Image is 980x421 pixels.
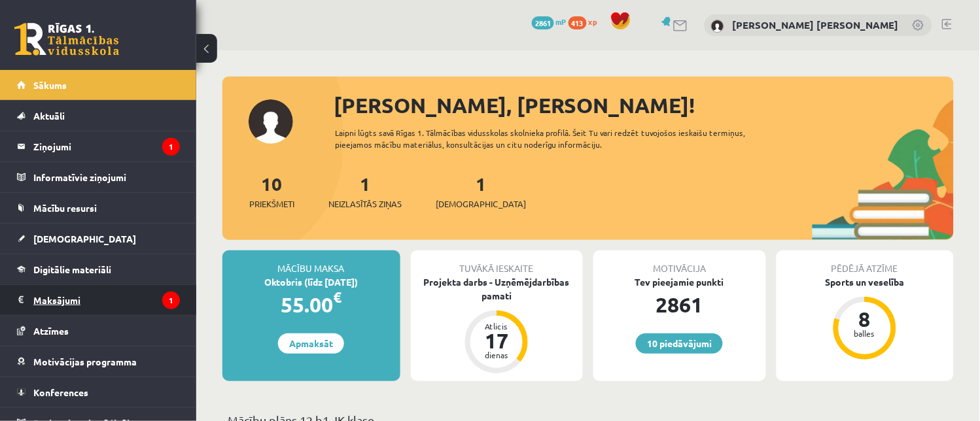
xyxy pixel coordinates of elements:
[33,79,67,91] span: Sākums
[33,263,111,275] span: Digitālie materiāli
[556,16,567,27] span: mP
[33,202,97,214] span: Mācību resursi
[593,250,766,275] div: Motivācija
[17,70,180,100] a: Sākums
[335,127,774,150] div: Laipni lūgts savā Rīgas 1. Tālmācības vidusskolas skolnieka profilā. Šeit Tu vari redzēt tuvojošo...
[17,193,180,223] a: Mācību resursi
[17,131,180,161] a: Ziņojumi1
[477,330,516,351] div: 17
[162,138,180,156] i: 1
[589,16,597,27] span: xp
[845,309,884,329] div: 8
[777,250,954,275] div: Pēdējā atzīme
[33,162,180,192] legend: Informatīvie ziņojumi
[569,16,587,29] span: 413
[477,322,516,330] div: Atlicis
[33,110,65,122] span: Aktuāli
[33,131,180,161] legend: Ziņojumi
[33,285,180,315] legend: Maksājumi
[249,172,294,210] a: 10Priekšmeti
[222,250,400,275] div: Mācību maksa
[17,316,180,346] a: Atzīmes
[33,386,88,398] span: Konferences
[222,289,400,320] div: 55.00
[17,254,180,284] a: Digitālie materiāli
[33,356,137,367] span: Motivācijas programma
[33,325,69,337] span: Atzīmes
[411,275,584,303] div: Projekta darbs - Uzņēmējdarbības pamati
[411,275,584,375] a: Projekta darbs - Uzņēmējdarbības pamati Atlicis 17 dienas
[711,20,724,33] img: Anželika Evartovska
[777,275,954,289] div: Sports un veselība
[436,197,526,210] span: [DEMOGRAPHIC_DATA]
[436,172,526,210] a: 1[DEMOGRAPHIC_DATA]
[328,172,402,210] a: 1Neizlasītās ziņas
[14,23,119,56] a: Rīgas 1. Tālmācības vidusskola
[845,329,884,337] div: balles
[328,197,402,210] span: Neizlasītās ziņas
[17,224,180,254] a: [DEMOGRAPHIC_DATA]
[249,197,294,210] span: Priekšmeti
[532,16,554,29] span: 2861
[569,16,604,27] a: 413 xp
[17,162,180,192] a: Informatīvie ziņojumi
[278,333,344,354] a: Apmaksāt
[333,288,341,307] span: €
[593,289,766,320] div: 2861
[17,377,180,407] a: Konferences
[593,275,766,289] div: Tev pieejamie punkti
[17,101,180,131] a: Aktuāli
[17,285,180,315] a: Maksājumi1
[636,333,723,354] a: 10 piedāvājumi
[334,90,954,121] div: [PERSON_NAME], [PERSON_NAME]!
[411,250,584,275] div: Tuvākā ieskaite
[33,233,136,244] span: [DEMOGRAPHIC_DATA]
[733,18,899,31] a: [PERSON_NAME] [PERSON_NAME]
[162,292,180,309] i: 1
[777,275,954,362] a: Sports un veselība 8 balles
[17,346,180,377] a: Motivācijas programma
[532,16,567,27] a: 2861 mP
[477,351,516,359] div: dienas
[222,275,400,289] div: Oktobris (līdz [DATE])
